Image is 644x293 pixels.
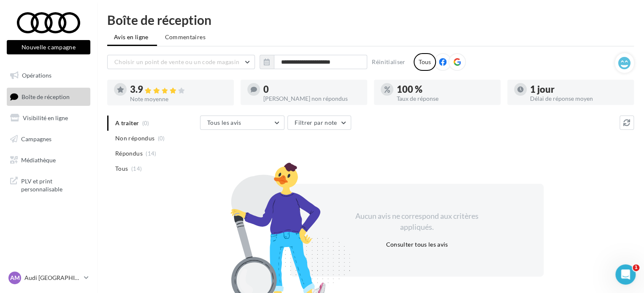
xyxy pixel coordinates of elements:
[5,67,92,84] a: Opérations
[21,175,87,194] span: PLV et print personnalisable
[107,13,634,26] div: Boîte de réception
[165,33,206,41] span: Commentaires
[5,130,92,148] a: Campagnes
[5,172,92,197] a: PLV et print personnalisable
[21,156,56,163] span: Médiathèque
[146,150,156,157] span: (14)
[200,116,284,130] button: Tous les avis
[131,165,142,172] span: (14)
[130,85,227,94] div: 3.9
[207,119,241,126] span: Tous les avis
[615,264,636,285] iframe: Intercom live chat
[114,58,239,65] span: Choisir un point de vente ou un code magasin
[287,116,351,130] button: Filtrer par note
[7,270,90,286] a: AM Audi [GEOGRAPHIC_DATA]
[130,96,227,102] div: Note moyenne
[5,88,92,106] a: Boîte de réception
[158,135,165,142] span: (0)
[263,96,360,102] div: [PERSON_NAME] non répondus
[530,96,627,102] div: Délai de réponse moyen
[107,55,255,69] button: Choisir un point de vente ou un code magasin
[368,57,409,67] button: Réinitialiser
[23,114,68,121] span: Visibilité en ligne
[633,264,639,271] span: 1
[397,85,494,94] div: 100 %
[115,134,154,142] span: Non répondus
[10,274,20,282] span: AM
[7,40,90,54] button: Nouvelle campagne
[530,85,627,94] div: 1 jour
[414,53,436,71] div: Tous
[5,151,92,169] a: Médiathèque
[22,93,70,100] span: Boîte de réception
[344,211,490,232] div: Aucun avis ne correspond aux critères appliqués.
[22,72,51,79] span: Opérations
[21,135,51,142] span: Campagnes
[115,164,128,173] span: Tous
[115,149,143,158] span: Répondus
[382,239,451,250] button: Consulter tous les avis
[263,85,360,94] div: 0
[24,274,81,282] p: Audi [GEOGRAPHIC_DATA]
[5,109,92,127] a: Visibilité en ligne
[397,96,494,102] div: Taux de réponse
